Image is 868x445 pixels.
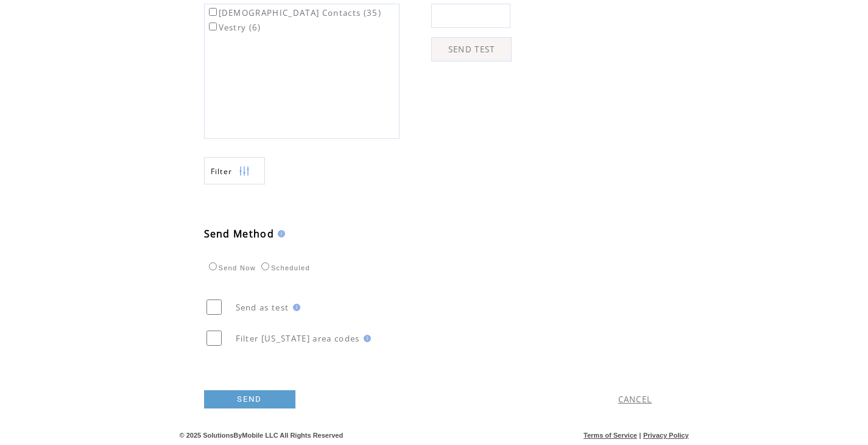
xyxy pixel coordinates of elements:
input: Scheduled [261,262,269,270]
img: help.gif [360,335,371,342]
a: SEND [204,390,295,408]
span: Send as test [236,302,289,313]
input: Vestry (6) [209,23,217,30]
input: [DEMOGRAPHIC_DATA] Contacts (35) [209,8,217,16]
label: Scheduled [258,264,310,272]
a: Privacy Policy [643,432,689,439]
span: Filter [US_STATE] area codes [236,333,360,344]
label: Vestry (6) [206,22,261,33]
a: Filter [204,157,265,184]
label: Send Now [206,264,256,272]
a: Terms of Service [584,432,637,439]
a: SEND TEST [431,37,512,61]
a: CANCEL [618,394,652,405]
img: help.gif [274,230,285,237]
img: help.gif [289,304,300,311]
span: | [639,432,641,439]
span: Send Method [204,227,275,240]
input: Send Now [209,262,217,270]
span: Show filters [211,166,233,177]
label: [DEMOGRAPHIC_DATA] Contacts (35) [206,7,382,18]
img: filters.png [239,158,250,185]
span: © 2025 SolutionsByMobile LLC All Rights Reserved [180,432,344,439]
